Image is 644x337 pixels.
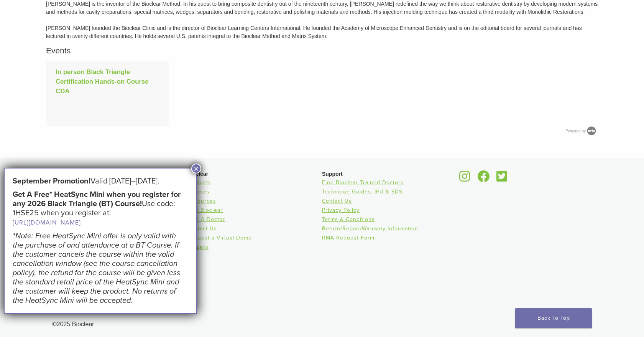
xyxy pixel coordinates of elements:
[322,179,404,186] a: Find Bioclear Trained Doctors
[187,207,223,213] a: Why Bioclear
[457,175,473,183] a: Bioclear
[322,188,402,195] a: Technique Guides, IFU & SDS
[46,45,598,57] h5: Events
[13,190,188,227] h5: Use code: 1HSE25 when you register at:
[191,164,201,173] button: Close
[13,177,90,186] strong: September Promotion!
[586,125,597,137] img: Arlo training & Event Software
[494,175,510,183] a: Bioclear
[565,129,598,133] a: Powered by
[187,198,216,204] a: Resources
[52,320,592,329] div: ©2025 Bioclear
[13,219,81,226] a: [URL][DOMAIN_NAME]
[187,235,252,241] a: Request a Virtual Demo
[56,68,148,95] a: In person Black Triangle Certification Hands-on Course CDA
[322,235,375,241] a: RMA Request Form
[475,175,492,183] a: Bioclear
[187,188,210,195] a: Courses
[187,244,209,250] a: Careers
[13,177,188,186] h5: Valid [DATE]–[DATE].
[515,308,592,328] a: Back To Top
[13,231,180,305] em: *Note: Free HeatSync Mini offer is only valid with the purchase of and attendance at a BT Course....
[187,179,211,186] a: Products
[187,225,217,232] a: Contact Us
[187,171,208,177] span: Bioclear
[187,216,225,223] a: Find A Doctor
[322,171,343,177] span: Support
[322,225,418,232] a: Return/Repair/Warranty Information
[322,207,360,213] a: Privacy Policy
[322,216,375,223] a: Terms & Conditions
[322,198,352,204] a: Contact Us
[13,190,181,208] strong: Get A Free* HeatSync Mini when you register for any 2026 Black Triangle (BT) Course!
